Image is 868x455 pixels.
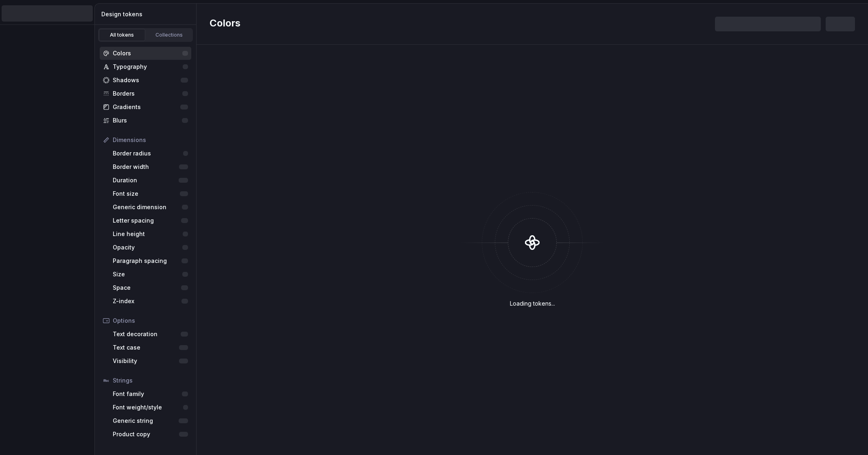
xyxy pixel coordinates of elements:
[113,330,181,338] div: Text decoration
[113,417,179,425] div: Generic string
[113,63,183,71] div: Typography
[109,354,191,367] a: Visibility
[113,76,181,84] div: Shadows
[113,343,179,352] div: Text case
[113,103,180,111] div: Gradients
[101,10,193,18] div: Design tokens
[100,87,191,100] a: Borders
[109,387,191,400] a: Font family
[113,116,182,125] div: Blurs
[113,270,182,278] div: Size
[113,49,182,57] div: Colors
[109,174,191,187] a: Duration
[113,149,183,157] div: Border radius
[113,430,179,438] div: Product copy
[100,74,191,87] a: Shadows
[113,284,181,292] div: Space
[113,297,181,305] div: Z-index
[100,47,191,60] a: Colors
[113,203,182,211] div: Generic dimension
[113,257,181,265] div: Paragraph spacing
[102,32,142,38] div: All tokens
[113,357,179,365] div: Visibility
[109,227,191,241] a: Line height
[100,114,191,127] a: Blurs
[100,101,191,114] a: Gradients
[210,17,241,31] h2: Colors
[113,90,182,98] div: Borders
[109,341,191,354] a: Text case
[113,403,183,411] div: Font weight/style
[113,390,182,398] div: Font family
[510,300,555,308] div: Loading tokens...
[113,176,179,184] div: Duration
[109,147,191,160] a: Border radius
[109,428,191,441] a: Product copy
[109,254,191,267] a: Paragraph spacing
[113,190,180,198] div: Font size
[109,401,191,414] a: Font weight/style
[109,214,191,227] a: Letter spacing
[113,163,179,171] div: Border width
[113,136,188,144] div: Dimensions
[109,328,191,341] a: Text decoration
[113,230,183,238] div: Line height
[113,217,181,225] div: Letter spacing
[109,187,191,200] a: Font size
[109,241,191,254] a: Opacity
[109,414,191,427] a: Generic string
[113,317,188,325] div: Options
[109,160,191,173] a: Border width
[100,60,191,73] a: Typography
[109,201,191,214] a: Generic dimension
[109,281,191,294] a: Space
[113,376,188,385] div: Strings
[109,268,191,281] a: Size
[149,32,190,38] div: Collections
[113,243,182,252] div: Opacity
[109,295,191,308] a: Z-index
